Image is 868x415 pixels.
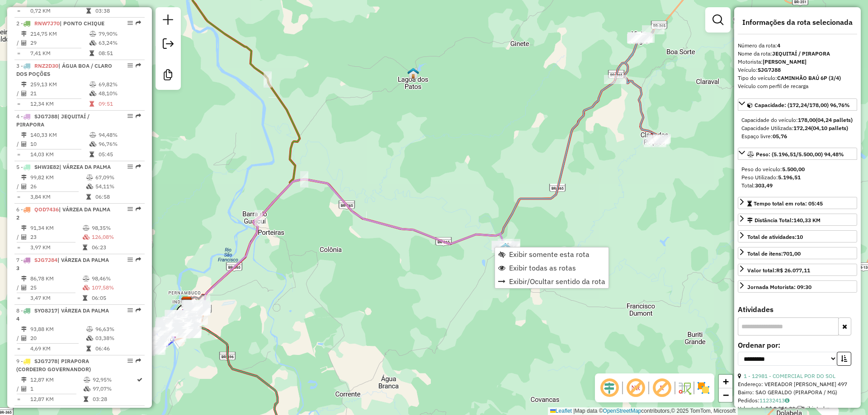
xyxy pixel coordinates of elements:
i: Rota otimizada [137,377,142,382]
em: Opções [127,257,133,262]
span: 5 - [16,163,111,170]
i: Tempo total em rota [84,396,88,402]
div: Valor total: R$ 9.856,00 [738,405,857,413]
td: 98,35% [91,224,141,233]
strong: CAMINHÃO BAÚ 6P (3/4) [777,75,841,81]
a: Valor total:R$ 26.077,11 [738,264,857,276]
td: = [16,150,21,159]
img: LAGOA DOS PATOS [407,67,419,79]
li: Exibir/Ocultar sentido da rota [495,275,609,288]
td: 69,82% [98,80,141,89]
div: Valor total: [747,266,810,275]
span: | VÁRZEA DA PALMA 3 [16,256,109,271]
em: Rota exportada [136,63,141,68]
strong: JEQUITAÍ / PIRAPORA [772,50,830,57]
a: 1 - 12981 - COMERCIAL POR DO SOL [744,373,835,379]
td: / [16,283,21,292]
i: % de utilização da cubagem [84,386,90,392]
i: Tempo total em rota [83,295,87,301]
i: % de utilização da cubagem [83,285,90,290]
td: 92,95% [92,375,136,384]
td: 20 [30,334,86,343]
td: / [16,233,21,242]
i: Distância Total [21,377,27,382]
td: 06:58 [95,192,141,201]
span: | VÁRZEA DA PALMA 2 [16,206,110,221]
i: Distância Total [21,276,27,281]
div: Capacidade Utilizada: [741,124,854,132]
td: 0,72 KM [30,6,86,15]
span: | VÁRZEA DA PALMA [59,163,111,170]
td: 25 [30,283,82,292]
em: Opções [127,164,133,169]
em: Rota exportada [136,308,141,313]
i: Total de Atividades [21,386,27,392]
img: Fluxo de ruas [677,381,692,395]
td: / [16,140,21,149]
span: Peso: (5.196,51/5.500,00) 94,48% [756,151,844,158]
span: 9 - [16,358,91,373]
a: Capacidade: (172,24/178,00) 96,76% [738,98,857,111]
i: Distância Total [21,225,27,231]
td: 67,09% [95,173,141,182]
i: Tempo total em rota [90,101,94,107]
i: Observações [785,398,789,403]
td: = [16,6,21,15]
label: Ordenar por: [738,340,857,350]
div: Capacidade: (172,24/178,00) 96,76% [738,112,857,144]
a: Total de atividades:10 [738,230,857,242]
span: + [723,376,729,387]
i: % de utilização da cubagem [90,40,96,46]
em: Rota exportada [136,206,141,212]
i: % de utilização do peso [90,31,96,37]
strong: R$ 26.077,11 [776,267,810,274]
strong: 172,24 [793,125,811,131]
div: Jornada Motorista: 09:30 [747,283,811,291]
span: | ÁGUA BOA / CLARO DOS POÇÕES [16,62,112,77]
span: Exibir rótulo [651,377,673,399]
em: Opções [127,206,133,212]
td: 54,11% [95,182,141,191]
td: 259,13 KM [30,80,89,89]
td: 3,84 KM [30,192,86,201]
td: 99,82 KM [30,173,86,182]
strong: [PERSON_NAME] [763,58,807,65]
span: RNW7J70 [34,20,60,27]
strong: 701,00 [783,250,801,257]
div: Tipo do veículo: [738,74,857,82]
td: 98,46% [91,274,141,283]
strong: 5.500,00 [782,166,805,173]
div: Bairro: SAO GERALDO (PIRAPORA / MG) [738,388,857,396]
a: Exibir filtros [709,11,727,29]
a: Leaflet [550,408,572,414]
i: % de utilização do peso [90,132,96,138]
a: 11232413 [759,397,789,404]
i: % de utilização do peso [90,82,96,87]
td: 86,78 KM [30,274,82,283]
td: / [16,384,21,393]
td: 3,97 KM [30,243,82,252]
a: OpenStreetMap [603,408,642,414]
span: Peso do veículo: [741,166,805,173]
div: Motorista: [738,58,857,66]
td: 10 [30,140,89,149]
span: SJG7J88 [34,113,57,120]
span: 3 - [16,62,112,77]
i: Total de Atividades [21,336,27,341]
i: % de utilização da cubagem [86,184,93,189]
a: Nova sessão e pesquisa [159,11,177,31]
i: Total de Atividades [21,184,27,189]
td: 97,07% [92,384,136,393]
td: 94,48% [98,131,141,140]
td: 03:38 [95,6,141,15]
img: JEQUITAI [500,242,511,254]
div: Pedidos: [738,396,857,405]
i: % de utilização da cubagem [83,234,90,240]
button: Ordem crescente [837,352,851,366]
td: 08:51 [98,49,141,58]
div: Map data © contributors,© 2025 TomTom, Microsoft [548,407,738,415]
td: / [16,89,21,98]
img: Amaral Pirapora [181,296,193,308]
td: 107,58% [91,283,141,292]
i: % de utilização do peso [86,175,93,180]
